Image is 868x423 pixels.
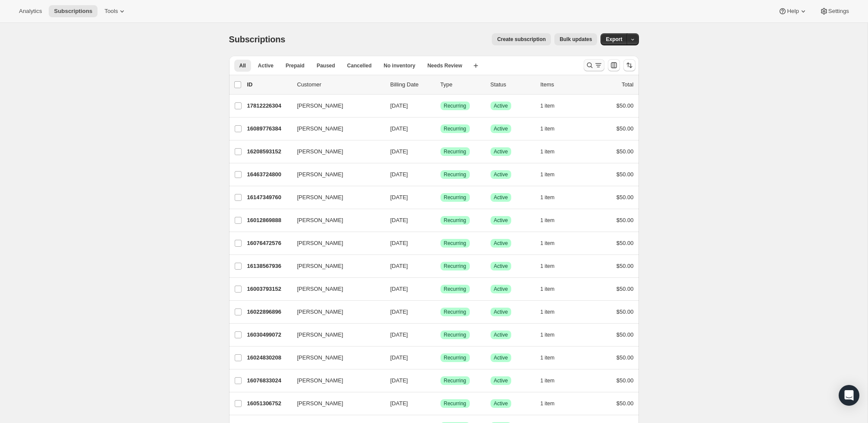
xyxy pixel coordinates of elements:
[247,352,634,364] div: 16024830208[PERSON_NAME][DATE]SuccessRecurringSuccessActive1 item$50.00
[541,171,555,178] span: 1 item
[444,102,466,109] span: Recurring
[292,236,378,250] button: [PERSON_NAME]
[247,262,290,270] p: 16138567936
[247,170,290,179] p: 16463724800
[247,100,634,112] div: 17812226304[PERSON_NAME][DATE]SuccessRecurringSuccessActive1 item$50.00
[390,286,408,292] span: [DATE]
[297,285,343,293] span: [PERSON_NAME]
[444,194,466,201] span: Recurring
[494,286,508,293] span: Active
[541,100,564,112] button: 1 item
[541,194,555,201] span: 1 item
[292,191,378,204] button: [PERSON_NAME]
[239,62,246,69] span: All
[247,283,634,295] div: 16003793152[PERSON_NAME][DATE]SuccessRecurringSuccessActive1 item$50.00
[616,240,634,246] span: $50.00
[292,374,378,388] button: [PERSON_NAME]
[444,286,466,293] span: Recurring
[541,306,564,318] button: 1 item
[541,354,555,361] span: 1 item
[247,308,290,316] p: 16022896896
[560,36,592,43] span: Bulk updates
[601,33,627,45] button: Export
[541,283,564,295] button: 1 item
[247,193,290,202] p: 16147349760
[616,148,634,155] span: $50.00
[247,102,290,110] p: 17812226304
[390,263,408,269] span: [DATE]
[247,306,634,318] div: 16022896896[PERSON_NAME][DATE]SuccessRecurringSuccessActive1 item$50.00
[541,214,564,226] button: 1 item
[297,308,343,316] span: [PERSON_NAME]
[541,260,564,272] button: 1 item
[292,168,378,181] button: [PERSON_NAME]
[541,352,564,364] button: 1 item
[297,399,343,408] span: [PERSON_NAME]
[247,329,634,341] div: 16030499072[PERSON_NAME][DATE]SuccessRecurringSuccessActive1 item$50.00
[297,376,343,385] span: [PERSON_NAME]
[297,193,343,202] span: [PERSON_NAME]
[390,102,408,109] span: [DATE]
[317,62,335,69] span: Paused
[347,62,372,69] span: Cancelled
[297,170,343,179] span: [PERSON_NAME]
[390,148,408,155] span: [DATE]
[541,398,564,410] button: 1 item
[541,286,555,293] span: 1 item
[541,240,555,247] span: 1 item
[292,351,378,365] button: [PERSON_NAME]
[297,353,343,362] span: [PERSON_NAME]
[247,285,290,293] p: 16003793152
[444,240,466,247] span: Recurring
[773,5,812,17] button: Help
[494,240,508,247] span: Active
[99,5,132,17] button: Tools
[247,237,634,249] div: 16076472576[PERSON_NAME][DATE]SuccessRecurringSuccessActive1 item$50.00
[247,376,290,385] p: 16076833024
[541,123,564,135] button: 1 item
[247,260,634,272] div: 16138567936[PERSON_NAME][DATE]SuccessRecurringSuccessActive1 item$50.00
[541,146,564,158] button: 1 item
[286,62,305,69] span: Prepaid
[297,102,343,110] span: [PERSON_NAME]
[229,35,286,44] span: Subscriptions
[541,217,555,224] span: 1 item
[390,354,408,361] span: [DATE]
[541,377,555,384] span: 1 item
[444,377,466,384] span: Recurring
[541,125,555,132] span: 1 item
[839,385,859,406] div: Open Intercom Messenger
[494,171,508,178] span: Active
[247,331,290,339] p: 16030499072
[247,169,634,181] div: 16463724800[PERSON_NAME][DATE]SuccessRecurringSuccessActive1 item$50.00
[616,263,634,269] span: $50.00
[444,217,466,224] span: Recurring
[444,400,466,407] span: Recurring
[390,217,408,223] span: [DATE]
[494,217,508,224] span: Active
[54,8,92,15] span: Subscriptions
[247,399,290,408] p: 16051306752
[584,59,604,71] button: Search and filter results
[616,354,634,361] span: $50.00
[608,59,620,71] button: Customize table column order and visibility
[247,239,290,248] p: 16076472576
[247,191,634,204] div: 16147349760[PERSON_NAME][DATE]SuccessRecurringSuccessActive1 item$50.00
[616,217,634,223] span: $50.00
[494,102,508,109] span: Active
[390,240,408,246] span: [DATE]
[444,309,466,315] span: Recurring
[616,331,634,338] span: $50.00
[444,148,466,155] span: Recurring
[606,36,622,43] span: Export
[19,8,42,15] span: Analytics
[541,80,584,89] div: Items
[297,124,343,133] span: [PERSON_NAME]
[444,125,466,132] span: Recurring
[541,191,564,204] button: 1 item
[247,123,634,135] div: 16089776384[PERSON_NAME][DATE]SuccessRecurringSuccessActive1 item$50.00
[815,5,854,17] button: Settings
[494,309,508,315] span: Active
[292,122,378,136] button: [PERSON_NAME]
[616,309,634,315] span: $50.00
